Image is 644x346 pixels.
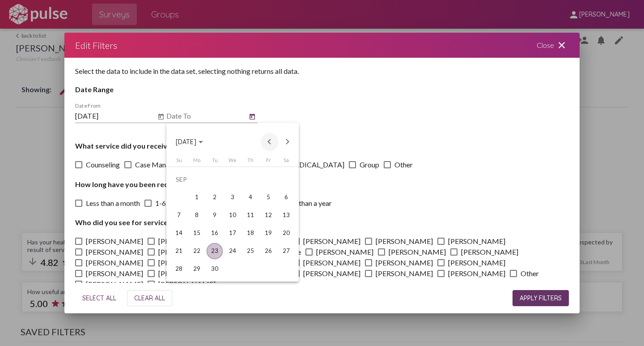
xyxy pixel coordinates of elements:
div: 22 [189,243,205,259]
th: Friday [259,157,277,167]
div: 15 [189,225,205,241]
div: 26 [260,243,276,259]
div: 25 [242,243,258,259]
td: September 11, 2025 [241,206,259,224]
td: September 24, 2025 [224,242,241,260]
div: 5 [260,189,276,205]
div: 6 [278,189,294,205]
td: September 22, 2025 [188,242,206,260]
div: 10 [225,207,241,223]
td: September 8, 2025 [188,206,206,224]
div: 7 [171,207,187,223]
th: Sunday [170,157,188,167]
td: September 4, 2025 [241,188,259,206]
td: September 1, 2025 [188,188,206,206]
td: September 28, 2025 [170,260,188,278]
th: Saturday [277,157,295,167]
td: September 9, 2025 [206,206,224,224]
div: 30 [207,261,223,277]
div: 19 [260,225,276,241]
div: 28 [171,261,187,277]
th: Wednesday [224,157,241,167]
div: 13 [278,207,294,223]
td: September 3, 2025 [224,188,241,206]
div: 3 [225,189,241,205]
span: [DATE] [176,138,196,146]
div: 1 [189,189,205,205]
th: Thursday [241,157,259,167]
td: September 17, 2025 [224,224,241,242]
div: 14 [171,225,187,241]
div: 18 [242,225,258,241]
td: September 13, 2025 [277,206,295,224]
td: SEP [170,171,295,188]
td: September 16, 2025 [206,224,224,242]
td: September 12, 2025 [259,206,277,224]
td: September 20, 2025 [277,224,295,242]
div: 11 [242,207,258,223]
div: 27 [278,243,294,259]
button: Previous month [261,133,279,151]
button: Next month [279,133,297,151]
td: September 6, 2025 [277,188,295,206]
div: 24 [225,243,241,259]
div: 29 [189,261,205,277]
td: September 23, 2025 [206,242,224,260]
div: 12 [260,207,276,223]
td: September 19, 2025 [259,224,277,242]
td: September 25, 2025 [241,242,259,260]
div: 23 [207,243,223,259]
div: 2 [207,189,223,205]
td: September 21, 2025 [170,242,188,260]
td: September 26, 2025 [259,242,277,260]
td: September 14, 2025 [170,224,188,242]
div: 17 [225,225,241,241]
th: Tuesday [206,157,224,167]
td: September 29, 2025 [188,260,206,278]
td: September 5, 2025 [259,188,277,206]
td: September 15, 2025 [188,224,206,242]
td: September 7, 2025 [170,206,188,224]
td: September 2, 2025 [206,188,224,206]
div: 8 [189,207,205,223]
td: September 27, 2025 [277,242,295,260]
div: 4 [242,189,258,205]
th: Monday [188,157,206,167]
div: 9 [207,207,223,223]
div: 20 [278,225,294,241]
td: September 18, 2025 [241,224,259,242]
td: September 30, 2025 [206,260,224,278]
button: Choose month and year [169,133,210,151]
td: September 10, 2025 [224,206,241,224]
div: 16 [207,225,223,241]
div: 21 [171,243,187,259]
